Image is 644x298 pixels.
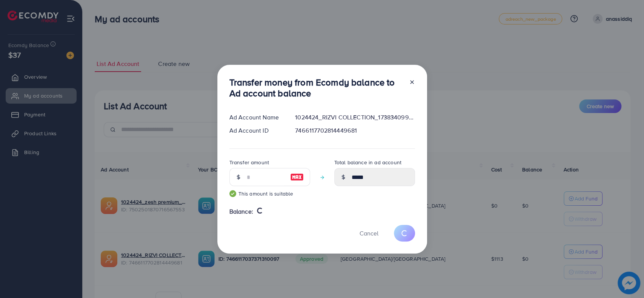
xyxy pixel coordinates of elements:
button: Cancel [350,225,388,241]
span: Cancel [360,229,378,237]
label: Transfer amount [229,159,269,166]
div: Ad Account ID [223,126,289,135]
label: Total balance in ad account [334,159,401,166]
img: guide [229,190,236,197]
small: This amount is suitable [229,190,310,197]
span: Balance: [229,207,253,216]
h3: Transfer money from Ecomdy balance to Ad account balance [229,77,403,99]
div: 7466117702814449681 [289,126,421,135]
div: Ad Account Name [223,113,289,122]
img: image [290,173,304,182]
div: 1024424_RIZVI COLLECTION_1738340999943 [289,113,421,122]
